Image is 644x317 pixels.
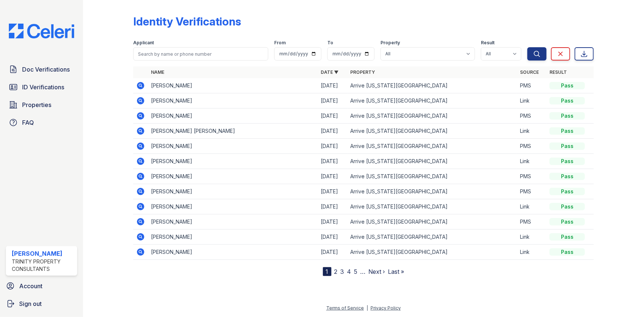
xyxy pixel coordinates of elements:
a: Privacy Policy [371,305,401,311]
span: Doc Verifications [22,65,70,74]
input: Search by name or phone number [133,47,268,61]
td: [DATE] [318,139,347,154]
td: [DATE] [318,214,347,230]
td: [PERSON_NAME] [148,93,318,108]
td: [PERSON_NAME] [148,214,318,230]
a: Account [3,279,80,293]
td: [DATE] [318,108,347,124]
a: Source [520,69,539,75]
td: Arrive [US_STATE][GEOGRAPHIC_DATA] [347,124,517,139]
td: Link [517,199,547,214]
td: Link [517,230,547,245]
a: 2 [334,268,338,275]
a: Next › [369,268,385,275]
a: Name [151,69,164,75]
td: Arrive [US_STATE][GEOGRAPHIC_DATA] [347,199,517,214]
td: [PERSON_NAME] [148,78,318,93]
a: Last » [388,268,404,275]
td: Arrive [US_STATE][GEOGRAPHIC_DATA] [347,78,517,93]
td: [PERSON_NAME] [148,108,318,124]
td: Arrive [US_STATE][GEOGRAPHIC_DATA] [347,108,517,124]
div: Trinity Property Consultants [12,258,74,273]
label: From [274,40,286,46]
span: FAQ [22,118,34,127]
td: [DATE] [318,154,347,169]
td: [PERSON_NAME] [148,184,318,199]
span: Account [19,282,42,290]
span: ID Verifications [22,83,64,92]
td: [DATE] [318,199,347,214]
td: [DATE] [318,169,347,184]
a: Terms of Service [326,305,364,311]
label: Property [380,40,400,46]
div: Pass [550,233,585,241]
td: Arrive [US_STATE][GEOGRAPHIC_DATA] [347,245,517,260]
td: [PERSON_NAME] [148,245,318,260]
a: Properties [6,97,77,112]
a: 5 [354,268,358,275]
td: [DATE] [318,245,347,260]
div: Pass [550,173,585,180]
td: PMS [517,184,547,199]
td: [PERSON_NAME] [PERSON_NAME] [148,124,318,139]
label: Result [481,40,495,46]
td: [DATE] [318,230,347,245]
td: Link [517,93,547,108]
td: Arrive [US_STATE][GEOGRAPHIC_DATA] [347,154,517,169]
div: Pass [550,203,585,210]
a: ID Verifications [6,80,77,94]
td: Link [517,154,547,169]
td: [DATE] [318,93,347,108]
div: Pass [550,112,585,120]
td: Link [517,245,547,260]
td: [PERSON_NAME] [148,169,318,184]
div: Pass [550,142,585,150]
td: PMS [517,108,547,124]
div: Pass [550,188,585,195]
td: [PERSON_NAME] [148,199,318,214]
div: Pass [550,127,585,135]
label: Applicant [133,40,154,46]
div: Pass [550,97,585,104]
div: Pass [550,218,585,225]
td: PMS [517,78,547,93]
a: 4 [347,268,351,275]
td: Arrive [US_STATE][GEOGRAPHIC_DATA] [347,230,517,245]
div: Pass [550,158,585,165]
div: | [366,305,368,311]
td: [DATE] [318,184,347,199]
img: CE_Logo_Blue-a8612792a0a2168367f1c8372b55b34899dd931a85d93a1a3d3e32e68fde9ad4.png [3,24,80,38]
a: 3 [341,268,344,275]
div: Identity Verifications [133,15,241,28]
a: Property [350,69,375,75]
td: Arrive [US_STATE][GEOGRAPHIC_DATA] [347,93,517,108]
div: Pass [550,248,585,256]
span: Sign out [19,299,42,308]
td: [PERSON_NAME] [148,139,318,154]
td: [DATE] [318,124,347,139]
td: Arrive [US_STATE][GEOGRAPHIC_DATA] [347,139,517,154]
td: [PERSON_NAME] [148,154,318,169]
td: Arrive [US_STATE][GEOGRAPHIC_DATA] [347,169,517,184]
td: PMS [517,169,547,184]
td: Link [517,124,547,139]
td: Arrive [US_STATE][GEOGRAPHIC_DATA] [347,184,517,199]
a: Result [550,69,567,75]
span: … [361,267,366,276]
label: To [327,40,333,46]
td: PMS [517,214,547,230]
div: Pass [550,82,585,89]
td: [DATE] [318,78,347,93]
span: Properties [22,100,51,109]
div: [PERSON_NAME] [12,249,74,258]
a: FAQ [6,115,77,130]
div: 1 [323,267,331,276]
td: PMS [517,139,547,154]
a: Doc Verifications [6,62,77,77]
a: Sign out [3,296,80,311]
td: Arrive [US_STATE][GEOGRAPHIC_DATA] [347,214,517,230]
a: Date ▼ [321,69,338,75]
td: [PERSON_NAME] [148,230,318,245]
